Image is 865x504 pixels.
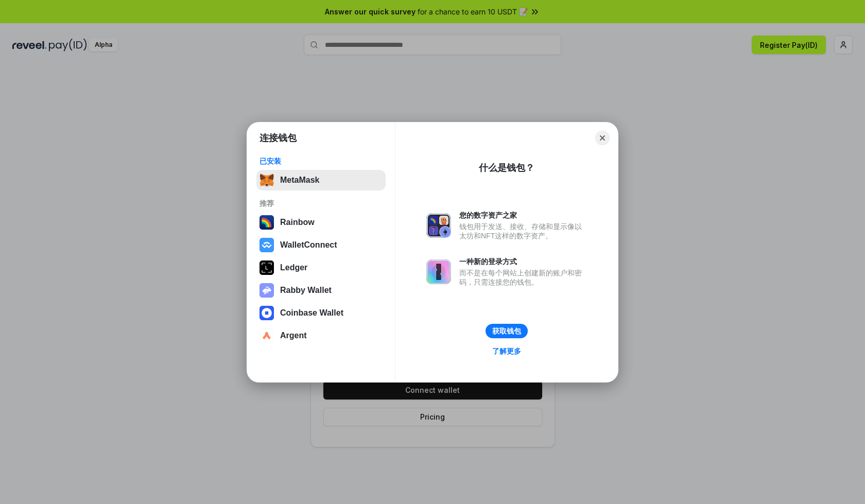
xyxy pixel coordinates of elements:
[280,331,307,340] div: Argent
[259,132,297,144] h1: 连接钱包
[280,263,307,272] div: Ledger
[259,283,274,298] img: svg+xml,%3Csvg%20xmlns%3D%22http%3A%2F%2Fwww.w3.org%2F2000%2Fsvg%22%20fill%3D%22none%22%20viewBox...
[280,176,319,185] div: MetaMask
[459,211,587,220] div: 您的数字资产之家
[486,324,528,338] button: 获取钱包
[492,326,521,336] div: 获取钱包
[280,240,337,250] div: WalletConnect
[479,162,534,174] div: 什么是钱包？
[256,212,386,233] button: Rainbow
[459,222,587,240] div: 钱包用于发送、接收、存储和显示像以太坊和NFT这样的数字资产。
[259,260,274,275] img: svg+xml,%3Csvg%20xmlns%3D%22http%3A%2F%2Fwww.w3.org%2F2000%2Fsvg%22%20width%3D%2228%22%20height%3...
[426,213,451,238] img: svg+xml,%3Csvg%20xmlns%3D%22http%3A%2F%2Fwww.w3.org%2F2000%2Fsvg%22%20fill%3D%22none%22%20viewBox...
[256,170,386,190] button: MetaMask
[256,257,386,278] button: Ledger
[459,268,587,287] div: 而不是在每个网站上创建新的账户和密码，只需连接您的钱包。
[280,286,332,295] div: Rabby Wallet
[259,238,274,252] img: svg+xml,%3Csvg%20width%3D%2228%22%20height%3D%2228%22%20viewBox%3D%220%200%2028%2028%22%20fill%3D...
[256,235,386,255] button: WalletConnect
[259,173,274,187] img: svg+xml,%3Csvg%20fill%3D%22none%22%20height%3D%2233%22%20viewBox%3D%220%200%2035%2033%22%20width%...
[259,306,274,320] img: svg+xml,%3Csvg%20width%3D%2228%22%20height%3D%2228%22%20viewBox%3D%220%200%2028%2028%22%20fill%3D...
[492,346,521,356] div: 了解更多
[280,218,315,227] div: Rainbow
[256,325,386,346] button: Argent
[259,199,383,208] div: 推荐
[459,257,587,266] div: 一种新的登录方式
[280,308,343,318] div: Coinbase Wallet
[595,131,610,145] button: Close
[486,344,527,358] a: 了解更多
[256,280,386,301] button: Rabby Wallet
[259,328,274,343] img: svg+xml,%3Csvg%20width%3D%2228%22%20height%3D%2228%22%20viewBox%3D%220%200%2028%2028%22%20fill%3D...
[426,259,451,284] img: svg+xml,%3Csvg%20xmlns%3D%22http%3A%2F%2Fwww.w3.org%2F2000%2Fsvg%22%20fill%3D%22none%22%20viewBox...
[256,303,386,323] button: Coinbase Wallet
[259,215,274,230] img: svg+xml,%3Csvg%20width%3D%22120%22%20height%3D%22120%22%20viewBox%3D%220%200%20120%20120%22%20fil...
[259,157,383,166] div: 已安装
